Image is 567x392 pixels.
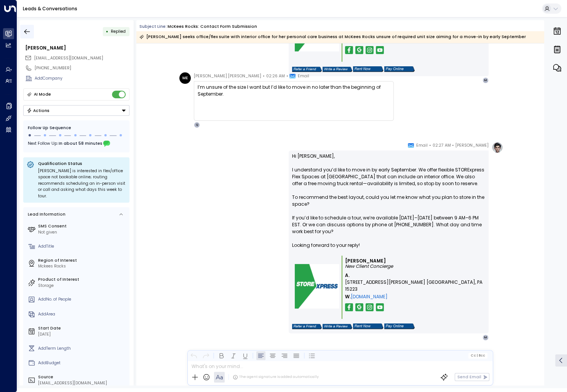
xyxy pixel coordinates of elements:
[28,140,125,148] div: Next Follow Up:
[471,354,485,357] span: Cc Bcc
[376,303,384,311] img: storexpress_yt.png
[384,323,415,329] img: storexpress_pay.png
[26,211,65,218] div: Lead Information
[345,272,350,279] span: A.
[323,67,352,72] img: storexpress_write.png
[38,229,127,235] div: Not given
[27,108,50,113] div: Actions
[194,122,200,128] div: Q
[353,66,383,72] img: storexpress_rent.png
[168,24,257,30] div: McKees Rocks: Contact Form Submission
[376,46,384,54] img: storexpress_yt.png
[429,142,431,149] span: •
[345,258,386,264] b: [PERSON_NAME]
[38,325,127,331] label: Start Date
[345,303,353,311] img: storexpres_fb.png
[266,72,285,80] span: 02:26 AM
[201,351,211,360] button: Redo
[492,142,503,153] img: profile-logo.png
[477,354,478,357] span: |
[263,72,265,80] span: •
[298,72,309,80] span: Email
[323,324,352,329] img: storexpress_write.png
[38,263,127,269] div: Mckees Rocks
[345,263,393,269] i: New Client Concierge
[345,46,353,54] img: storexpres_fb.png
[345,293,351,300] span: W.
[38,311,127,317] div: AddArea
[295,264,339,309] img: storexpress_logo.png
[34,55,103,61] span: reachmarieelizabeth@outlook.com
[38,380,127,386] div: [EMAIL_ADDRESS][DOMAIN_NAME]
[455,142,489,149] span: [PERSON_NAME]
[35,65,129,71] div: [PHONE_NUMBER]
[384,66,415,72] img: storexpress_pay.png
[355,303,363,311] img: storexpress_google.png
[59,140,102,148] span: In about 58 minutes
[286,72,288,80] span: •
[139,24,167,29] span: Subject Line:
[292,153,485,256] p: Hi [PERSON_NAME], I understand you’d like to move in by early September. We offer flexible STOREx...
[38,258,127,264] label: Region of Interest
[23,105,129,116] button: Actions
[292,324,322,329] img: storexpress_refer.png
[179,72,191,84] div: ME
[25,45,129,51] div: [PERSON_NAME]
[233,374,319,380] div: The agent signature is added automatically
[351,293,388,300] a: [DOMAIN_NAME]
[23,5,77,12] a: Leads & Conversations
[23,105,129,116] div: Button group with a nested menu
[38,346,127,352] div: AddTerm Length
[35,75,129,82] div: AddCompany
[111,29,126,34] span: Replied
[194,72,261,80] span: [PERSON_NAME] [PERSON_NAME]
[38,277,127,283] label: Product of Interest
[28,125,125,131] div: Follow Up Sequence
[38,243,127,250] div: AddTitle
[190,351,199,360] button: Undo
[432,142,450,149] span: 02:27 AM
[38,168,126,200] div: [PERSON_NAME] is interested in flex/office space not bookable online; routing recommends scheduli...
[38,161,126,166] p: Qualification Status
[38,296,127,302] div: AddNo. of People
[452,142,454,149] span: •
[366,46,374,54] img: storexpress_insta.png
[198,84,390,118] div: I’m unsure of the size I want but I’d like to move in no later than the beginning of September.
[355,46,363,54] img: storexpress_google.png
[366,303,374,311] img: storexpress_insta.png
[482,334,489,341] div: M
[38,360,127,366] div: AddBudget
[292,67,322,72] img: storexpress_refer.png
[139,33,526,41] div: [PERSON_NAME] seeks office/flex suite with interior office for her personal care business at McKe...
[38,283,127,289] div: Storage
[106,26,109,37] div: •
[38,223,127,229] label: SMS Consent
[38,374,127,380] label: Source
[468,353,487,358] button: Cc|Bcc
[34,91,51,98] div: AI Mode
[38,331,127,338] div: [DATE]
[345,279,482,293] span: [STREET_ADDRESS][PERSON_NAME] [GEOGRAPHIC_DATA], PA 15223
[416,142,428,149] span: Email
[353,323,383,329] img: storexpress_rent.png
[34,55,103,61] span: [EMAIL_ADDRESS][DOMAIN_NAME]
